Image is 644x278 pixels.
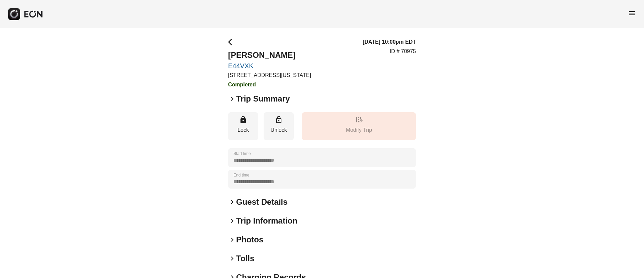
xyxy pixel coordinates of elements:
[228,81,311,89] h3: Completed
[239,116,247,124] span: lock
[228,50,311,61] h2: [PERSON_NAME]
[275,116,283,124] span: lock_open
[228,217,236,225] span: keyboard_arrow_right
[390,47,416,55] p: ID # 70975
[228,71,311,79] p: [STREET_ADDRESS][US_STATE]
[236,215,298,226] h2: Trip Information
[228,38,236,46] span: arrow_back_ios
[228,62,311,70] a: E44VXK
[231,126,255,134] p: Lock
[228,95,236,103] span: keyboard_arrow_right
[363,38,416,46] h3: [DATE] 10:00pm EDT
[228,236,236,244] span: keyboard_arrow_right
[264,112,294,140] button: Unlock
[236,93,290,104] h2: Trip Summary
[236,253,254,264] h2: Tolls
[236,234,263,245] h2: Photos
[228,198,236,206] span: keyboard_arrow_right
[628,9,636,17] span: menu
[228,112,258,140] button: Lock
[267,126,290,134] p: Unlock
[236,197,287,207] h2: Guest Details
[228,254,236,263] span: keyboard_arrow_right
